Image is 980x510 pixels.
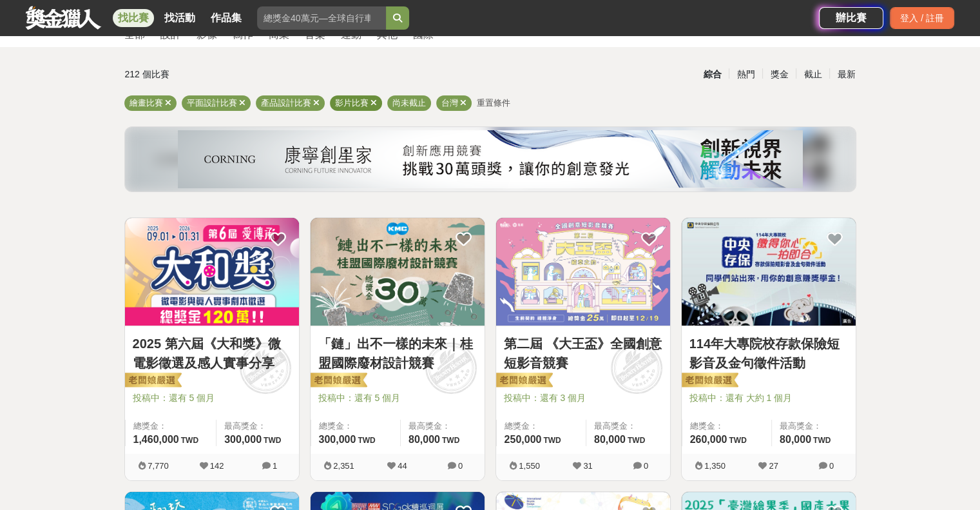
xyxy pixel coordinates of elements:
span: 影片比賽 [335,98,369,108]
span: 總獎金： [319,420,392,433]
img: 老闆娘嚴選 [308,372,367,390]
img: Cover Image [496,218,670,326]
span: 1 [273,461,277,471]
a: 「鏈」出不一樣的未來｜桂盟國際廢材設計競賽 [318,334,477,373]
span: TWD [442,436,459,445]
a: 作品集 [206,9,247,27]
img: 450e0687-a965-40c0-abf0-84084e733638.png [178,130,803,188]
img: 老闆娘嚴選 [679,372,738,390]
span: 2,351 [333,461,354,471]
span: 產品設計比賽 [261,98,311,108]
span: 總獎金： [690,420,764,433]
a: Cover Image [125,218,299,326]
span: 投稿中：還有 3 個月 [504,391,662,405]
div: 熱門 [729,63,762,86]
a: Cover Image [311,218,485,326]
div: 登入 / 註冊 [890,7,954,29]
span: TWD [543,436,561,445]
span: 300,000 [319,434,356,445]
img: 老闆娘嚴選 [122,372,182,390]
span: 0 [458,461,463,471]
span: 最高獎金： [408,420,477,433]
img: Cover Image [682,218,856,326]
span: 台灣 [441,98,458,108]
span: TWD [813,436,831,445]
span: 總獎金： [504,420,578,433]
span: 總獎金： [133,420,209,433]
span: 44 [398,461,407,471]
span: 0 [644,461,648,471]
span: 最高獎金： [780,420,848,433]
span: TWD [628,436,645,445]
div: 綜合 [695,63,729,86]
span: 27 [769,461,778,471]
span: 重置條件 [477,98,510,108]
span: TWD [181,436,198,445]
span: 300,000 [224,434,262,445]
span: 尚未截止 [392,98,426,108]
span: 250,000 [504,434,542,445]
span: TWD [729,436,746,445]
span: 7,770 [148,461,169,471]
span: 80,000 [594,434,626,445]
span: 260,000 [690,434,727,445]
a: Cover Image [682,218,856,326]
span: 投稿中：還有 大約 1 個月 [689,391,848,405]
span: 平面設計比賽 [187,98,237,108]
span: 投稿中：還有 5 個月 [133,391,291,405]
span: TWD [264,436,281,445]
a: 114年大專院校存款保險短影音及金句徵件活動 [689,334,848,373]
img: Cover Image [311,218,485,326]
div: 最新 [829,63,863,86]
span: TWD [358,436,375,445]
span: 投稿中：還有 5 個月 [318,391,477,405]
a: 第二屆 《大王盃》全國創意短影音競賽 [504,334,662,373]
span: 1,350 [704,461,725,471]
span: 1,460,000 [133,434,179,445]
a: 找活動 [159,9,200,27]
div: 212 個比賽 [125,63,368,86]
span: 80,000 [780,434,811,445]
a: Cover Image [496,218,670,326]
div: 截止 [796,63,829,86]
span: 31 [583,461,592,471]
span: 繪畫比賽 [130,98,163,108]
img: 老闆娘嚴選 [494,372,553,390]
span: 最高獎金： [224,420,291,433]
a: 找比賽 [113,9,154,27]
input: 總獎金40萬元—全球自行車設計比賽 [257,6,386,30]
span: 1,550 [519,461,540,471]
span: 80,000 [408,434,440,445]
img: Cover Image [125,218,299,326]
span: 0 [829,461,834,471]
span: 142 [210,461,224,471]
a: 2025 第六屆《大和獎》微電影徵選及感人實事分享 [133,334,291,373]
a: 辦比賽 [819,7,883,29]
div: 獎金 [762,63,796,86]
span: 最高獎金： [594,420,662,433]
